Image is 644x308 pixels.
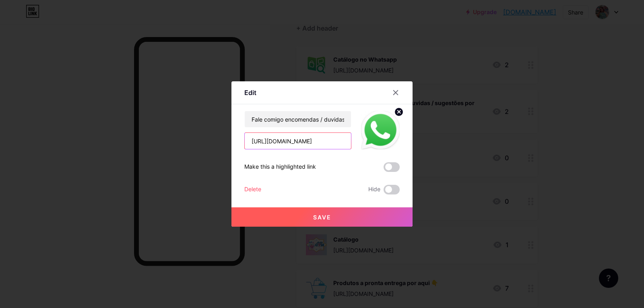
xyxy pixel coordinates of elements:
span: Save [313,214,331,221]
input: Title [245,111,351,127]
div: Edit [244,88,256,97]
img: link_thumbnail [361,111,400,149]
div: Delete [244,185,261,194]
div: Make this a highlighted link [244,162,316,172]
span: Hide [368,185,380,194]
button: Save [231,207,413,227]
input: URL [245,133,351,149]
